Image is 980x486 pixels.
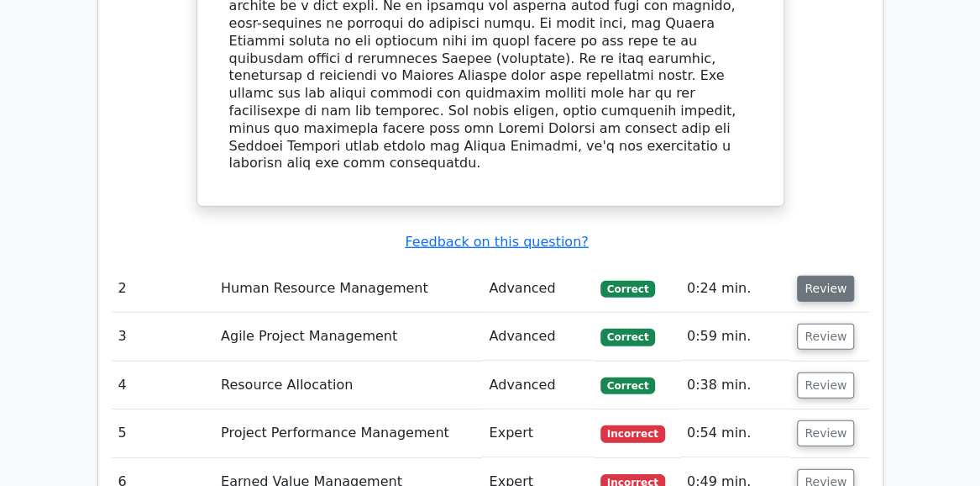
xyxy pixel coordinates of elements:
td: 5 [112,409,214,457]
span: Incorrect [600,425,665,442]
td: Advanced [482,313,593,361]
a: Feedback on this question? [405,234,588,250]
td: 2 [112,265,214,313]
td: Project Performance Management [214,409,482,457]
td: Human Resource Management [214,265,482,313]
td: Advanced [482,362,593,409]
td: 0:54 min. [680,409,790,457]
td: 0:59 min. [680,313,790,361]
span: Correct [600,378,655,394]
td: 3 [112,313,214,361]
td: 4 [112,362,214,409]
button: Review [797,276,854,302]
td: Expert [482,409,593,457]
td: 0:38 min. [680,362,790,409]
span: Correct [600,281,655,298]
td: Resource Allocation [214,362,482,409]
button: Review [797,324,854,350]
button: Review [797,420,854,446]
button: Review [797,372,854,399]
span: Correct [600,329,655,346]
td: Advanced [482,265,593,313]
td: 0:24 min. [680,265,790,313]
td: Agile Project Management [214,313,482,361]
